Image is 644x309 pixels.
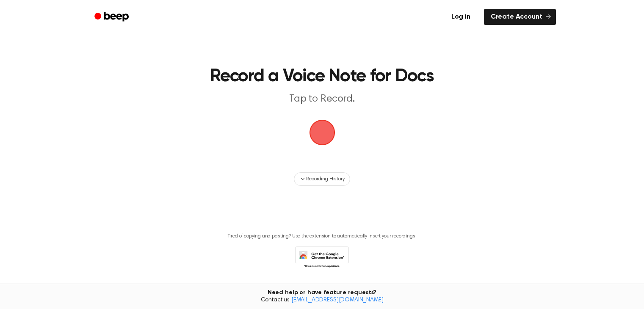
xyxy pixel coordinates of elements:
a: [EMAIL_ADDRESS][DOMAIN_NAME] [291,297,384,303]
a: Beep [88,9,136,25]
button: Recording History [294,172,350,186]
span: Recording History [306,175,344,183]
a: Create Account [484,9,556,25]
h1: Record a Voice Note for Docs [105,68,539,86]
p: Tired of copying and pasting? Use the extension to automatically insert your recordings. [228,233,417,240]
span: Contact us [5,297,639,304]
a: Log in [443,7,479,27]
p: Tap to Record. [160,92,485,106]
img: Beep Logo [310,120,335,145]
